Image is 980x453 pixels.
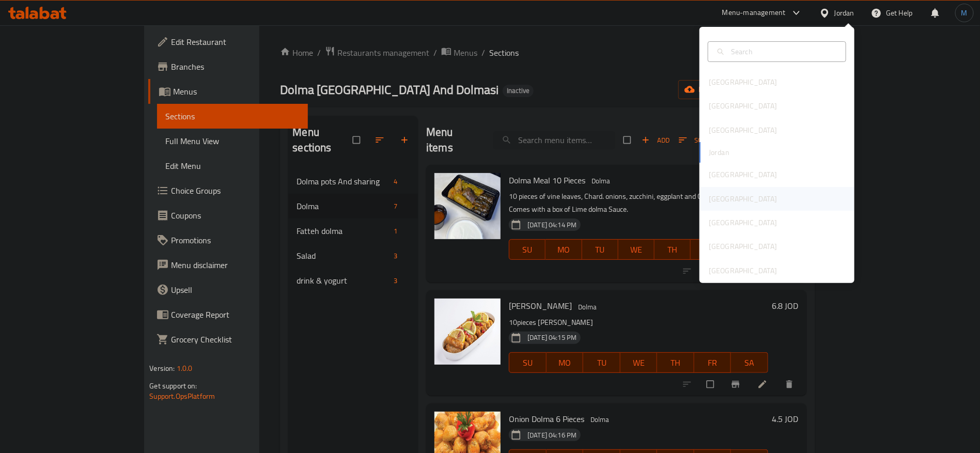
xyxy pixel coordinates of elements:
button: delete [778,373,803,396]
span: Version: [149,362,175,375]
span: Menus [173,85,300,98]
span: import [687,83,736,96]
div: items [390,274,401,287]
span: 3 [390,251,401,261]
span: Upsell [171,284,300,296]
span: Sort [679,134,710,146]
a: Promotions [148,228,308,253]
span: 1.0.0 [177,362,193,375]
a: Full Menu View [157,129,308,153]
button: WE [620,352,658,373]
div: Salad3 [288,243,418,268]
span: Choice Groups [171,184,300,197]
span: WE [625,355,654,370]
a: Coupons [148,203,308,228]
div: [GEOGRAPHIC_DATA] [709,241,777,252]
span: Salad [297,249,390,262]
span: 3 [390,276,401,286]
img: Dolma Meal 10 Pieces [434,173,501,239]
span: MO [551,355,580,370]
a: Edit Menu [157,153,308,178]
nav: Menu sections [288,165,418,297]
button: Add [639,132,672,148]
button: Branch-specific-item [724,373,749,396]
div: items [390,200,401,212]
span: Promotions [171,234,300,246]
span: Onion Dolma 6 Pieces [509,411,584,427]
h6: 6.8 JOD [772,299,799,313]
span: Add item [639,132,672,148]
h6: 4.5 JOD [772,412,799,426]
button: FR [694,352,732,373]
div: [GEOGRAPHIC_DATA] [709,169,777,180]
span: Menus [454,46,477,59]
span: WE [623,242,650,257]
a: Menus [148,79,308,104]
nav: breadcrumb [280,46,815,59]
div: [GEOGRAPHIC_DATA] [709,124,777,136]
a: Coverage Report [148,302,308,327]
span: 1 [390,226,401,236]
a: Upsell [148,277,308,302]
div: drink & yogurt3 [288,268,418,293]
span: SU [514,242,541,257]
button: MO [547,352,584,373]
button: TH [657,352,694,373]
img: Lahona Malfouf [434,299,501,365]
input: search [493,131,615,149]
a: Menu disclaimer [148,253,308,277]
div: [GEOGRAPHIC_DATA] [709,193,777,205]
span: Coupons [171,209,300,222]
p: 10 pieces of vine leaves, Chard. onions, zucchini, eggplant and Capsicum. Order Comes with a box ... [509,190,763,216]
span: Dolma Meal 10 Pieces [509,173,585,188]
span: Select all sections [347,130,368,150]
span: Full Menu View [165,135,300,147]
span: Sections [489,46,519,59]
button: import [678,80,744,99]
div: [GEOGRAPHIC_DATA] [709,265,777,276]
a: Restaurants management [325,46,429,59]
div: Fatteh dolma1 [288,218,418,243]
span: M [961,7,968,19]
button: MO [546,239,582,260]
button: TH [655,239,691,260]
button: Add section [393,129,418,151]
span: Branches [171,60,300,73]
div: items [390,249,401,262]
span: Coverage Report [171,308,300,321]
a: Sections [157,104,308,129]
span: SA [735,355,764,370]
span: Add [642,134,670,146]
span: Dolma [574,301,601,313]
span: Dolma [586,414,613,426]
span: Dolma [297,200,390,212]
span: TH [659,242,687,257]
span: Select to update [701,374,722,394]
span: drink & yogurt [297,274,390,287]
button: FR [691,239,727,260]
span: FR [698,355,727,370]
span: 7 [390,201,401,211]
div: Inactive [503,85,534,97]
h2: Menu items [426,124,481,155]
a: Menus [441,46,477,59]
span: Menu disclaimer [171,259,300,271]
div: items [390,225,401,237]
input: Search [727,46,839,57]
span: 4 [390,177,401,186]
div: Menu-management [722,7,786,19]
button: SU [509,352,546,373]
div: Dolma7 [288,194,418,218]
span: SU [514,355,542,370]
a: Edit Restaurant [148,29,308,54]
span: Fatteh dolma [297,225,390,237]
span: Dolma [587,175,614,187]
a: Branches [148,54,308,79]
span: [DATE] 04:16 PM [523,430,581,440]
div: Dolma [574,301,601,313]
